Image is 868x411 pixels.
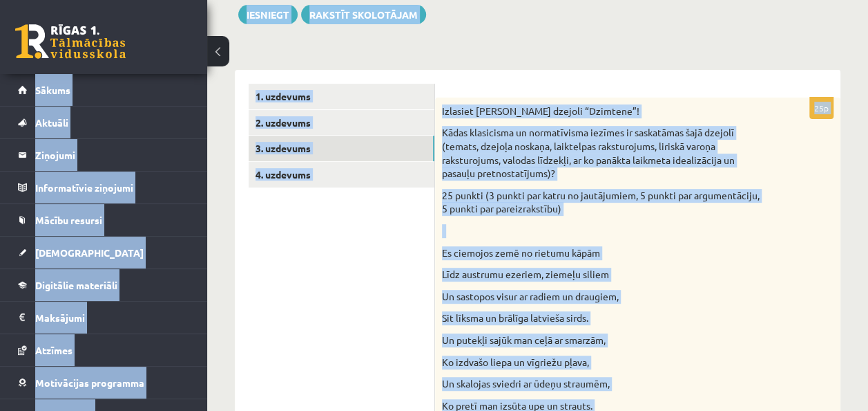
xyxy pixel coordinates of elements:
span: [DEMOGRAPHIC_DATA] [35,246,144,259]
p: Izlasiet [PERSON_NAME] dzejoli “Dzimtene”! [442,104,764,118]
a: Sākums [18,74,190,106]
a: Ziņojumi [18,139,190,171]
a: 4. uzdevums [249,162,434,188]
a: Mācību resursi [18,204,190,236]
p: Un putekļi sajūk man ceļā ar smarzām, [442,334,764,347]
span: Digitālie materiāli [35,279,117,291]
a: Digitālie materiāli [18,269,190,301]
span: Aktuāli [35,116,68,129]
span: Atzīmes [35,344,73,356]
a: Informatīvie ziņojumi [18,172,190,203]
span: Sākums [35,84,70,96]
legend: Informatīvie ziņojumi [35,172,190,203]
button: Iesniegt [238,5,298,24]
p: Kādas klasicisma un normatīvisma iezīmes ir saskatāmas šajā dzejolī (temats, dzejoļa noskaņa, lai... [442,126,764,180]
p: Līdz austrumu ezeriem, ziemeļu siliem [442,268,764,282]
a: Rīgas 1. Tālmācības vidusskola [15,24,126,59]
p: Un sastopos visur ar radiem un draugiem, [442,290,764,304]
a: 2. uzdevums [249,110,434,136]
a: Aktuāli [18,107,190,138]
a: [DEMOGRAPHIC_DATA] [18,237,190,268]
a: Atzīmes [18,334,190,366]
p: 25 punkti (3 punkti par katru no jautājumiem, 5 punkti par argumentāciju, 5 punkti par pareizraks... [442,189,764,216]
a: 3. uzdevums [249,136,434,161]
span: Mācību resursi [35,214,102,226]
body: Bagātinātā teksta redaktors, wiswyg-editor-user-answer-47024755285200 [14,14,376,28]
p: Sit līksma un brālīga latvieša sirds. [442,311,764,325]
a: Motivācijas programma [18,367,190,399]
a: Rakstīt skolotājam [301,5,426,24]
a: Maksājumi [18,302,190,334]
legend: Ziņojumi [35,139,190,171]
span: Motivācijas programma [35,376,144,389]
a: 1. uzdevums [249,84,434,109]
p: 25p [809,97,833,119]
p: Es ciemojos zemē no rietumu kāpām [442,246,764,260]
legend: Maksājumi [35,302,190,334]
p: Un skalojas sviedri ar ūdeņu straumēm, [442,377,764,391]
p: Ko izdvašo liepa un vīgriežu pļava, [442,356,764,369]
